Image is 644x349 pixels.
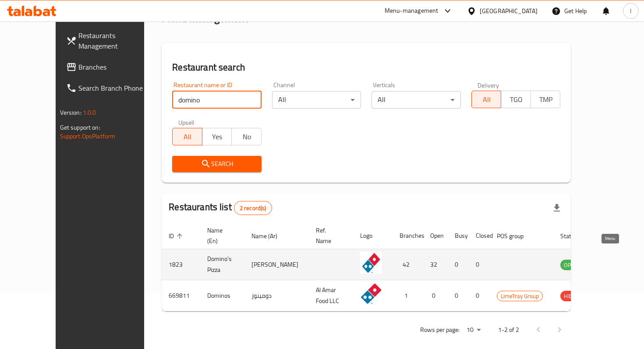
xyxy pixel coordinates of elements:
span: Yes [206,130,229,143]
td: 0 [469,249,490,280]
p: Rows per page: [420,324,460,335]
table: enhanced table [162,222,630,311]
label: Upsell [178,119,195,125]
a: Branches [59,56,163,78]
button: TMP [531,91,561,108]
span: All [475,93,498,106]
td: Al Amar Food LLC [309,280,353,311]
a: Restaurants Management [59,25,163,56]
span: No [235,130,258,143]
th: Closed [469,222,490,249]
button: TGO [501,91,531,108]
div: Total records count [234,201,272,215]
span: Search [179,159,255,169]
div: [GEOGRAPHIC_DATA] [480,6,538,16]
span: Ref. Name [316,225,343,246]
th: Busy [448,222,469,249]
p: 1-2 of 2 [498,324,519,335]
td: 1823 [162,249,200,280]
span: LimeTray Group [497,291,542,301]
div: Export file [546,197,567,219]
img: Dominos [360,283,382,305]
input: Search for restaurant name or ID.. [172,91,262,109]
h2: Menu management [162,11,248,25]
td: 42 [393,249,423,280]
h2: Restaurant search [172,61,560,74]
label: Delivery [478,82,499,88]
span: Get support on: [60,122,100,133]
div: All [272,91,361,109]
span: Branches [78,62,156,72]
span: TMP [534,93,557,106]
span: Status [560,231,589,241]
h2: Restaurants list [169,201,272,215]
span: ID [169,231,185,241]
img: Domino's Pizza [360,252,382,274]
span: I [630,6,631,16]
td: 32 [423,249,448,280]
td: 1 [393,280,423,311]
span: Restaurants Management [78,30,156,51]
span: Name (Ar) [251,231,289,241]
a: Search Branch Phone [59,78,163,99]
a: Support.OpsPlatform [60,130,116,142]
td: [PERSON_NAME] [244,249,309,280]
td: دومينوز [244,280,309,311]
td: 0 [448,280,469,311]
div: HIDDEN [560,291,587,301]
span: TGO [505,93,527,106]
div: All [372,91,461,109]
td: Dominos [200,280,244,311]
span: All [176,130,199,143]
span: 2 record(s) [234,204,272,212]
div: Rows per page: [463,324,484,337]
button: Search [172,156,262,172]
span: OPEN [560,260,582,270]
button: No [231,128,262,145]
span: Version: [60,107,81,118]
button: All [471,91,502,108]
span: 1.0.0 [83,107,96,118]
td: 0 [469,280,490,311]
td: 669811 [162,280,200,311]
button: All [172,128,202,145]
td: 0 [448,249,469,280]
span: HIDDEN [560,291,587,301]
div: Menu-management [385,6,439,16]
button: Yes [202,128,232,145]
span: Name (En) [207,225,234,246]
th: Open [423,222,448,249]
span: POS group [497,231,535,241]
span: Search Branch Phone [78,83,156,93]
td: Domino's Pizza [200,249,244,280]
th: Logo [353,222,393,249]
td: 0 [423,280,448,311]
th: Branches [393,222,423,249]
